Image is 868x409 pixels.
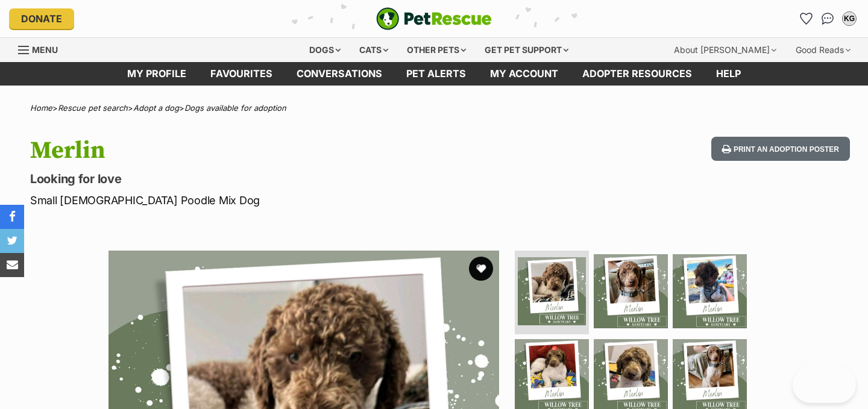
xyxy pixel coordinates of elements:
[704,62,753,86] a: Help
[570,62,704,86] a: Adopter resources
[184,103,286,113] a: Dogs available for adoption
[398,38,474,62] div: Other pets
[796,9,816,28] a: Favourites
[58,103,128,113] a: Rescue pet search
[285,62,394,86] a: conversations
[301,38,349,62] div: Dogs
[18,38,66,60] a: Menu
[30,192,529,208] p: Small [DEMOGRAPHIC_DATA] Poodle Mix Dog
[9,8,74,29] a: Donate
[133,103,179,113] a: Adopt a dog
[476,38,577,62] div: Get pet support
[351,38,397,62] div: Cats
[478,62,570,86] a: My account
[376,7,492,30] a: PetRescue
[32,45,58,55] span: Menu
[673,254,747,328] img: Photo of Merlin
[843,13,855,25] div: KG
[518,257,586,325] img: Photo of Merlin
[665,38,785,62] div: About [PERSON_NAME]
[796,9,859,28] ul: Account quick links
[787,38,859,62] div: Good Reads
[711,137,850,161] button: Print an adoption poster
[30,103,52,113] a: Home
[793,367,856,403] iframe: Help Scout Beacon - Open
[376,7,492,30] img: logo-e224e6f780fb5917bec1dbf3a21bbac754714ae5b6737aabdf751b685950b380.svg
[115,62,198,86] a: My profile
[394,62,478,86] a: Pet alerts
[30,137,529,164] h1: Merlin
[818,9,837,28] a: Conversations
[198,62,285,86] a: Favourites
[840,9,859,28] button: My account
[822,13,834,25] img: chat-41dd97257d64d25036548639549fe6c8038ab92f7586957e7f3b1b290dea8141.svg
[30,170,529,187] p: Looking for love
[594,254,668,328] img: Photo of Merlin
[469,257,493,281] button: favourite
